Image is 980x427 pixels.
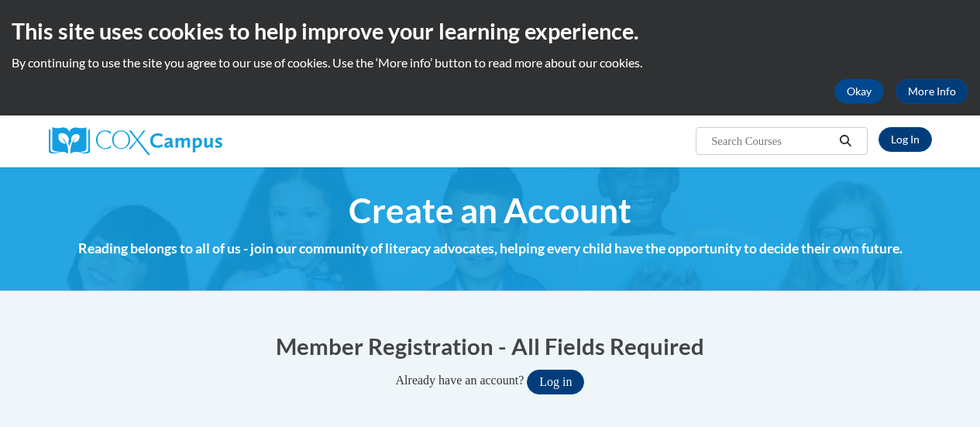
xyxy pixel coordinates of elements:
[879,127,932,152] a: Log In
[12,54,968,71] p: By continuing to use the site you agree to our use of cookies. Use the ‘More info’ button to read...
[834,132,857,150] button: Search
[49,330,932,362] h1: Member Registration - All Fields Required
[49,239,932,259] h4: Reading belongs to all of us - join our community of literacy advocates, helping every child have...
[12,15,968,46] h2: This site uses cookies to help improve your learning experience.
[49,127,222,155] img: Cox Campus
[396,374,524,387] span: Already have an account?
[834,79,884,104] button: Okay
[527,370,584,394] button: Log in
[349,190,631,231] span: Create an Account
[710,132,834,150] input: Search Courses
[896,79,968,104] a: More Info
